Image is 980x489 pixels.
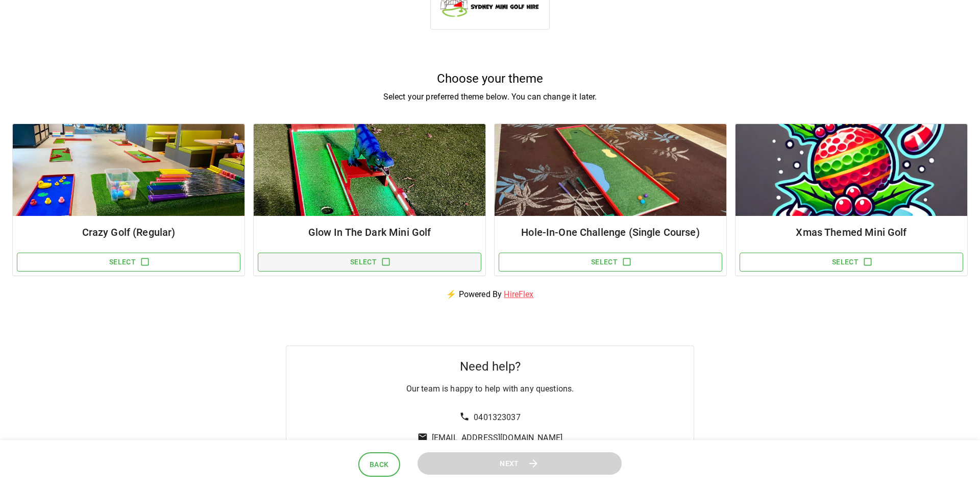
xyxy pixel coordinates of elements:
[418,452,622,475] button: Next
[500,457,519,470] span: Next
[254,124,485,216] img: Package
[736,124,967,216] img: Package
[17,253,240,272] button: Select
[434,276,546,313] p: ⚡ Powered By
[744,224,959,240] h6: Xmas Themed Mini Golf
[474,411,521,424] p: 0401323037
[370,458,389,471] span: Back
[740,253,963,272] button: Select
[499,253,722,272] button: Select
[12,70,968,87] h5: Choose your theme
[495,124,726,216] img: Package
[12,91,968,103] p: Select your preferred theme below. You can change it later.
[358,452,400,477] button: Back
[504,289,533,299] a: HireFlex
[432,433,562,443] a: [EMAIL_ADDRESS][DOMAIN_NAME]
[262,224,477,240] h6: Glow In The Dark Mini Golf
[503,224,718,240] h6: Hole-In-One Challenge (Single Course)
[406,383,574,395] p: Our team is happy to help with any questions.
[258,253,481,272] button: Select
[21,224,236,240] h6: Crazy Golf (Regular)
[460,358,521,375] h5: Need help?
[13,124,244,216] img: Package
